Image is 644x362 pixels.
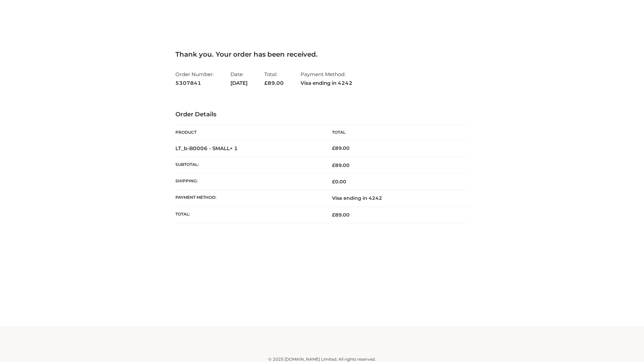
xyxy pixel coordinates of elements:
strong: LT_b-B0006 - SMALL [175,145,238,152]
li: Date: [230,68,248,89]
th: Payment method: [175,190,322,206]
strong: Visa ending in 4242 [301,79,353,87]
span: £ [332,145,335,151]
th: Subtotal: [175,157,322,173]
h3: Thank you. Your order has been received. [175,50,469,58]
th: Total: [175,206,322,223]
th: Total [322,125,469,140]
strong: 5307841 [175,79,214,87]
span: 89.00 [264,80,284,86]
span: £ [264,80,268,86]
th: Product [175,125,322,140]
li: Order Number: [175,68,214,89]
span: £ [332,162,335,168]
li: Total: [264,68,284,89]
strong: × 1 [230,145,238,152]
bdi: 89.00 [332,145,350,151]
strong: [DATE] [230,79,248,87]
span: 89.00 [332,162,350,168]
bdi: 0.00 [332,179,346,185]
th: Shipping: [175,174,322,190]
span: 89.00 [332,212,350,218]
span: £ [332,212,335,218]
td: Visa ending in 4242 [322,190,469,206]
span: £ [332,179,335,185]
h3: Order Details [175,111,469,118]
li: Payment Method: [301,68,353,89]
